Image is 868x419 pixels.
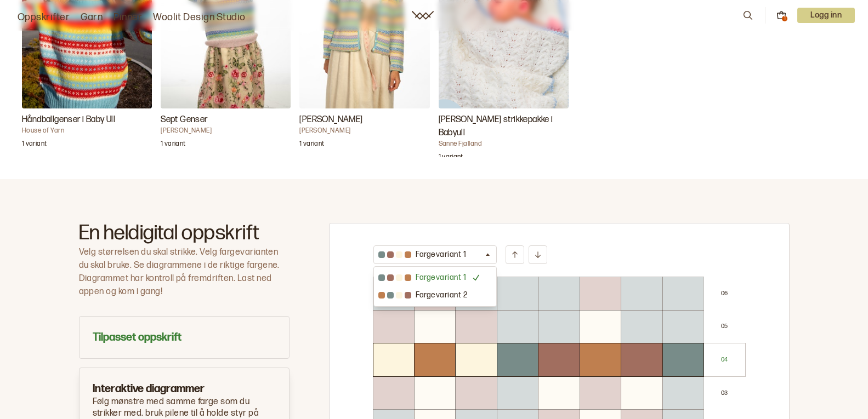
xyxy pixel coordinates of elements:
[161,127,291,135] h4: [PERSON_NAME]
[161,140,185,151] p: 1 variant
[161,113,291,127] h3: Sept Genser
[776,10,786,20] button: 1
[416,272,467,283] p: Fargevariant 1
[81,10,103,25] a: Garn
[299,127,429,135] h4: [PERSON_NAME]
[412,11,434,20] a: Woolit
[439,153,463,164] p: 1 variant
[373,245,497,264] button: Fargevariant 1
[416,249,467,260] p: Fargevariant 1
[416,290,468,301] p: Fargevariant 2
[797,8,855,23] button: User dropdown
[22,113,152,127] h3: Håndballgenser i Baby Ull
[22,127,152,135] h4: House of Yarn
[439,140,569,148] h4: Sanne Fjalland
[721,323,728,330] p: 0 5
[782,16,787,21] div: 1
[79,246,290,299] p: Velg størrelsen du skal strikke. Velg fargevarianten du skal bruke. Se diagrammene i de riktige f...
[299,140,324,151] p: 1 variant
[373,266,497,307] ul: Fargevariant 1
[93,330,276,345] h3: Tilpasset oppskrift
[721,356,728,364] p: 0 4
[79,223,290,244] h2: En heldigital oppskrift
[22,140,47,151] p: 1 variant
[153,10,246,25] a: Woolit Design Studio
[114,10,142,25] a: Pinner
[721,290,728,297] p: 0 6
[439,113,569,140] h3: [PERSON_NAME] strikkepakke i Babyull
[797,8,855,23] p: Logg inn
[18,10,70,25] a: Oppskrifter
[721,389,728,397] p: 0 3
[299,113,429,127] h3: [PERSON_NAME]
[93,381,276,397] h3: Interaktive diagrammer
